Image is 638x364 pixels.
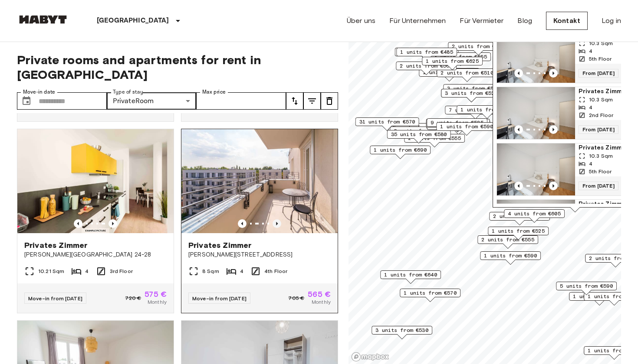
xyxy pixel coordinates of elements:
div: Map marker [396,62,457,75]
span: 720 € [125,294,141,302]
span: 2nd Floor [589,111,613,119]
span: 1 units from €525 [492,227,545,235]
span: [PERSON_NAME][STREET_ADDRESS] [188,250,331,259]
div: Map marker [390,127,451,140]
button: Previous image [514,125,523,134]
span: 575 € [145,290,167,298]
span: 3 units from €525 [445,89,498,97]
span: 8 Sqm [202,267,219,275]
a: Mapbox logo [351,352,389,362]
a: Blog [517,16,532,26]
span: 1 units from €485 [400,48,453,56]
div: Map marker [437,68,497,82]
span: From [DATE] [579,182,618,190]
button: tune [321,92,338,110]
span: From [DATE] [579,125,618,134]
span: Move-in from [DATE] [28,295,82,302]
span: 5th Floor [589,168,612,175]
div: Map marker [448,42,509,55]
span: 4 [240,267,243,275]
a: Für Unternehmen [389,16,446,26]
label: Max price [202,88,226,96]
span: 2 units from €510 [441,69,493,77]
span: 10.3 Sqm [589,96,613,104]
span: 1 units from €690 [374,146,427,154]
span: 31 units from €570 [359,118,415,126]
span: 7 units from €585 [449,106,502,114]
div: Map marker [400,289,460,302]
span: 1 units from €570 [404,289,457,297]
span: 2 units from €610 [452,42,505,50]
span: 1 units from €565 [573,292,626,300]
button: Previous image [549,125,558,134]
div: Map marker [457,105,517,119]
a: Log in [602,16,621,26]
div: Map marker [488,227,549,240]
span: 9 units from €585 [431,119,483,127]
span: Privates Zimmer [24,240,87,250]
a: Previous imagePrevious imagePrivates Zimmer[PERSON_NAME][GEOGRAPHIC_DATA] 24-2810.21 Sqm43rd Floo... [17,129,174,313]
div: Map marker [427,121,491,135]
span: 1 units from €625 [426,57,479,65]
button: Previous image [74,219,82,228]
span: 2 units from €555 [481,236,534,244]
button: Previous image [273,219,281,228]
span: 2 units from €570 [493,212,546,220]
span: 565 € [308,290,331,298]
div: Map marker [569,292,630,305]
span: 4th Floor [264,267,287,275]
button: Choose date [18,92,35,110]
div: Map marker [443,84,504,97]
span: 6 units from €540 [394,127,447,135]
a: Für Vermieter [460,16,503,26]
div: Map marker [380,270,441,284]
div: Map marker [427,118,487,132]
div: Map marker [370,146,431,159]
div: Map marker [489,212,550,225]
img: Marketing picture of unit DE-01-260-027-04 [497,87,575,139]
div: Map marker [436,122,497,136]
button: tune [303,92,321,110]
img: Marketing picture of unit DE-01-09-011-04Q [17,129,174,233]
button: Previous image [514,182,523,190]
span: Monthly [312,298,331,306]
span: 3rd Floor [110,267,133,275]
span: [PERSON_NAME][GEOGRAPHIC_DATA] 24-28 [24,250,167,259]
div: Map marker [480,251,541,265]
span: From [DATE] [579,69,618,78]
span: 35 units from €580 [391,130,447,138]
div: Map marker [395,48,459,61]
span: 4 [589,160,592,168]
div: Map marker [477,235,538,249]
img: Habyt [17,15,69,24]
span: 3 units from €530 [375,326,428,334]
span: 2 units from €555 [408,134,461,142]
img: Marketing picture of unit DE-01-260-067-04 [497,31,575,83]
span: 2 units from €565 [400,62,453,70]
div: Map marker [355,117,419,131]
span: 4 [85,267,89,275]
span: 5 units from €590 [560,282,613,290]
button: Previous image [109,219,117,228]
span: 4 units from €605 [508,210,561,218]
span: 4 [589,47,592,55]
p: [GEOGRAPHIC_DATA] [97,16,169,26]
span: 10.21 Sqm [38,267,64,275]
span: 5th Floor [589,55,612,63]
div: Map marker [556,282,617,295]
div: Map marker [441,89,502,102]
div: PrivateRoom [107,92,197,110]
span: 1 units from €590 [484,252,537,260]
button: Previous image [238,219,247,228]
div: Map marker [372,326,432,339]
div: Map marker [504,209,565,223]
img: Marketing picture of unit DE-01-007-007-02HF [181,129,338,233]
a: Über uns [347,16,375,26]
button: tune [286,92,303,110]
button: Previous image [514,69,523,78]
span: 3 units from €555 [434,53,487,61]
img: Marketing picture of unit DE-01-260-036-03 [497,143,575,195]
span: 10.3 Sqm [589,152,613,160]
a: Marketing picture of unit DE-01-007-007-02HFMarketing picture of unit DE-01-007-007-02HFPrevious ... [181,129,338,313]
div: Map marker [445,106,506,119]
